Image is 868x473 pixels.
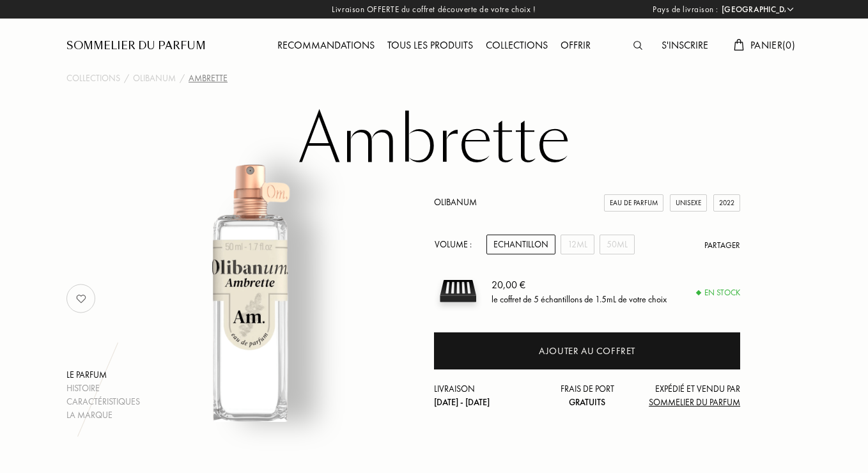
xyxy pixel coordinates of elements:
div: En stock [697,286,740,299]
img: cart.svg [734,39,744,50]
a: Tous les produits [381,38,479,52]
div: 20,00 € [492,277,667,292]
div: 2022 [713,194,740,212]
div: Collections [479,38,554,54]
img: search_icn.svg [633,41,642,50]
div: Tous les produits [381,38,479,54]
div: Eau de Parfum [604,194,663,212]
span: Gratuits [569,396,605,408]
div: La marque [66,408,140,422]
a: Olibanum [434,196,477,208]
div: Ajouter au coffret [539,344,635,359]
div: Volume : [434,235,479,254]
img: no_like_p.png [68,286,94,311]
a: Sommelier du Parfum [66,38,206,54]
span: Pays de livraison : [653,3,718,16]
img: sample box [434,267,482,315]
div: Recommandations [271,38,381,54]
div: Frais de port [536,382,639,409]
span: Sommelier du Parfum [649,396,740,408]
div: 50mL [600,235,635,254]
div: Echantillon [486,235,555,254]
div: Unisexe [670,194,707,212]
a: Recommandations [271,38,381,52]
div: Histoire [66,382,140,395]
div: le coffret de 5 échantillons de 1.5mL de votre choix [492,292,667,306]
a: Collections [479,38,554,52]
a: Olibanum [133,72,176,85]
div: Caractéristiques [66,395,140,408]
div: / [180,72,185,85]
div: Offrir [554,38,597,54]
div: Le parfum [66,368,140,382]
h1: Ambrette [114,105,754,175]
div: Expédié et vendu par [638,382,740,409]
span: Panier ( 0 ) [750,38,795,52]
img: Ambrette Olibanum [120,162,380,422]
div: Partager [704,239,740,252]
a: Collections [66,72,120,85]
span: [DATE] - [DATE] [434,396,490,408]
div: / [124,72,129,85]
div: 12mL [561,235,594,254]
div: Livraison [434,382,536,409]
a: Offrir [554,38,597,52]
a: S'inscrire [655,38,715,52]
div: Ambrette [189,72,228,85]
div: S'inscrire [655,38,715,54]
